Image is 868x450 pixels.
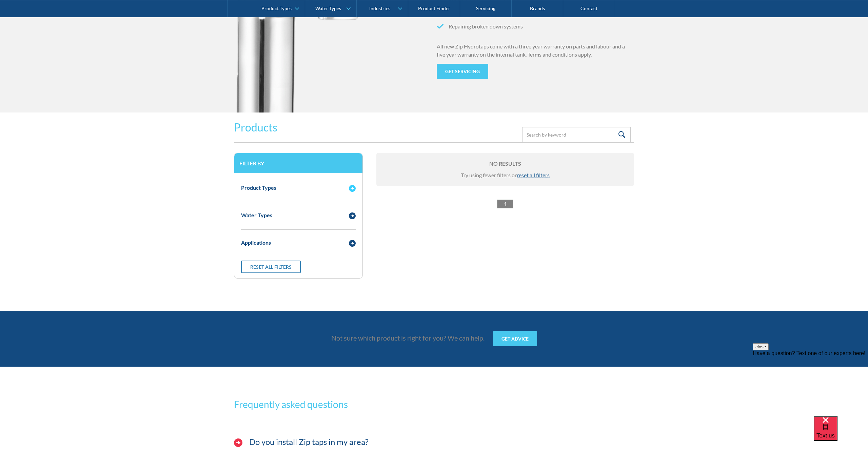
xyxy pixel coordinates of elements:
p: All new Zip Hydrotaps come with a three year warranty on parts and labour and a five year warrant... [437,42,634,59]
div: Industries [369,5,390,11]
div: Product Types [241,184,276,192]
form: Email Form 3 [7,112,861,295]
div: Water Types [315,5,341,11]
h3: Filter by [239,160,357,166]
li: Repairing broken down systems [437,22,634,30]
iframe: podium webchat widget prompt [753,343,868,425]
iframe: podium webchat widget bubble [814,416,868,450]
a: 1 [497,200,513,208]
a: Get servicing [437,64,488,79]
div: Water Types [241,211,272,219]
p: Not sure which product is right for you? We can help. [331,333,485,343]
a: Get advice [493,331,537,346]
span: reset all filters [517,172,550,178]
input: Search by keyword [522,127,631,142]
h2: Products [234,119,277,136]
h3: Do you install Zip taps in my area? [249,437,369,447]
h6: No results [383,160,627,168]
div: Applications [241,239,271,247]
h3: Frequently asked questions [234,397,634,411]
div: Product Types [261,5,292,11]
div: List [376,200,634,208]
div: Try using fewer filters or [383,171,627,179]
a: Reset all filters [241,261,301,273]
